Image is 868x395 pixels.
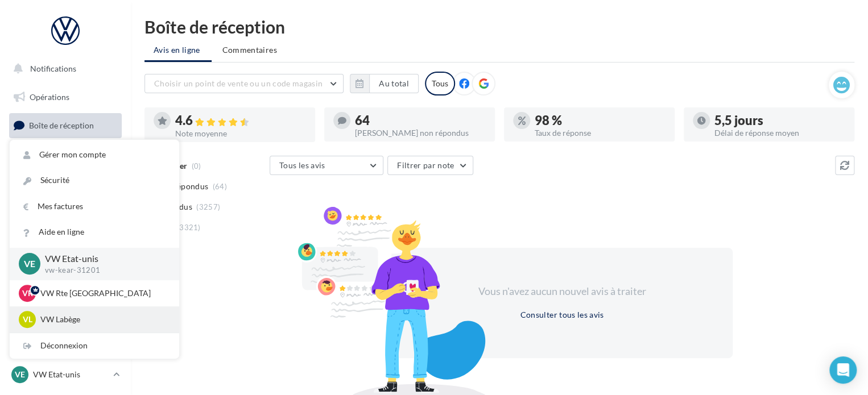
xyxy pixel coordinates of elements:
[177,223,201,232] span: (3321)
[154,78,323,88] span: Choisir un point de vente ou un code magasin
[535,129,666,137] div: Taux de réponse
[350,74,419,93] button: Au total
[175,114,306,127] div: 4.6
[7,171,124,195] a: Campagnes
[45,265,161,276] p: vw-kear-31201
[10,333,179,359] div: Déconnexion
[7,322,124,355] a: Campagnes DataOnDemand
[33,369,109,380] p: VW Etat-unis
[515,308,608,322] button: Consulter tous les avis
[144,18,854,35] div: Boîte de réception
[10,168,179,193] a: Sécurité
[829,356,857,384] div: Open Intercom Messenger
[155,181,208,192] span: Non répondus
[213,182,227,191] span: (64)
[425,72,455,95] div: Tous
[7,284,124,317] a: PLV et print personnalisable
[9,364,122,385] a: VE VW Etat-unis
[355,114,486,127] div: 64
[144,74,344,93] button: Choisir un point de vente ou un code magasin
[24,257,35,271] span: VE
[7,199,124,223] a: Contacts
[270,156,383,175] button: Tous les avis
[714,114,845,127] div: 5,5 jours
[7,143,124,167] a: Visibilité en ligne
[279,160,325,170] span: Tous les avis
[355,129,486,137] div: [PERSON_NAME] non répondus
[222,44,277,56] span: Commentaires
[196,202,220,211] span: (3257)
[22,288,33,299] span: VR
[535,114,666,127] div: 98 %
[7,57,119,81] button: Notifications
[30,92,69,102] span: Opérations
[7,113,124,138] a: Boîte de réception
[7,85,124,109] a: Opérations
[30,64,76,73] span: Notifications
[175,130,306,138] div: Note moyenne
[40,314,166,325] p: VW Labège
[464,284,660,299] div: Vous n'avez aucun nouvel avis à traiter
[7,227,124,251] a: Médiathèque
[369,74,419,93] button: Au total
[10,142,179,168] a: Gérer mon compte
[15,369,25,380] span: VE
[29,120,94,130] span: Boîte de réception
[714,129,845,137] div: Délai de réponse moyen
[7,256,124,280] a: Calendrier
[45,252,161,265] p: VW Etat-unis
[387,156,473,175] button: Filtrer par note
[10,219,179,245] a: Aide en ligne
[10,194,179,219] a: Mes factures
[23,314,32,325] span: VL
[40,288,166,299] p: VW Rte [GEOGRAPHIC_DATA]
